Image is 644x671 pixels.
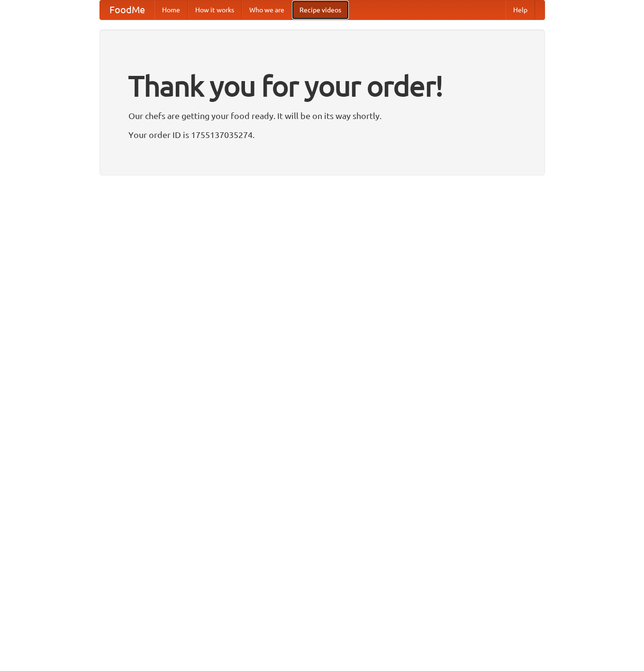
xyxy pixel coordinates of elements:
[128,63,516,109] h1: Thank you for your order!
[242,0,292,19] a: Who we are
[506,0,535,19] a: Help
[128,128,516,142] p: Your order ID is 1755137035274.
[292,0,349,19] a: Recipe videos
[128,109,516,123] p: Our chefs are getting your food ready. It will be on its way shortly.
[154,0,188,19] a: Home
[188,0,242,19] a: How it works
[100,0,154,19] a: FoodMe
